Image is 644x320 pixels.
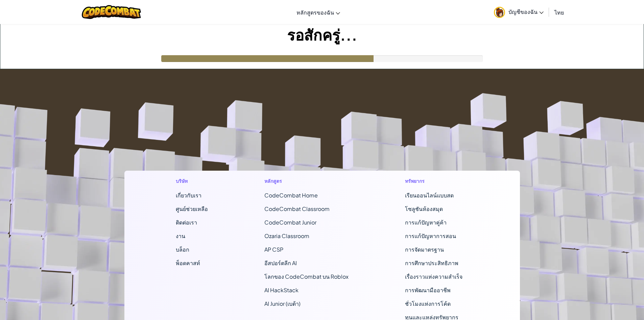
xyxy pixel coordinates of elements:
[264,300,301,307] a: AI Junior (เบต้า)
[264,192,318,199] span: CodeCombat Home
[264,259,297,266] a: อีสปอร์ตลีก AI
[176,259,200,266] a: พ็อดคาสท์
[405,192,454,199] a: เรียนออนไลน์แบบสด
[264,219,316,226] a: CodeCombat Junior
[405,219,447,226] a: การแก้ปัญหาคู่ค้า
[296,9,334,16] span: หลักสูตรของฉัน
[264,246,283,253] a: AP CSP
[264,232,309,239] a: Ozaria Classroom
[0,24,644,45] h1: รอสักครู่...
[554,9,564,16] span: ไทย
[405,232,456,239] a: การแก้ปัญหาการสอน
[405,286,451,294] a: การพัฒนามืออาชีพ
[508,8,544,15] span: บัญชีของฉัน
[405,246,444,253] a: การจัดมาตรฐาน
[405,273,462,280] a: เรื่องราวแห่งความสำเร็จ
[176,205,208,212] a: ศูนย์ช่วยเหลือ
[176,177,208,185] h1: บริษัท
[405,177,468,185] h1: ทรัพยากร
[264,205,330,212] a: CodeCombat Classroom
[293,3,343,21] a: หลักสูตรของฉัน
[264,286,299,294] a: AI HackStack
[176,232,185,239] a: งาน
[264,177,349,185] h1: หลักสูตร
[405,259,458,266] a: การศึกษาประสิทธิภาพ
[405,300,451,307] a: ชั่วโมงแห่งการโค้ด
[176,192,201,199] a: เกี่ยวกับเรา
[494,7,505,18] img: avatar
[264,273,349,280] a: โลกของ CodeCombat บน Roblox
[551,3,567,21] a: ไทย
[491,1,547,23] a: บัญชีของฉัน
[405,205,443,212] a: โซลูชันห้องสมุด
[176,246,189,253] a: บล็อก
[82,5,141,19] img: CodeCombat logo
[176,219,197,226] span: ติดต่อเรา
